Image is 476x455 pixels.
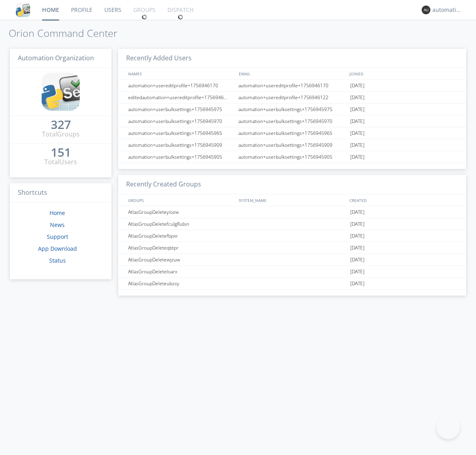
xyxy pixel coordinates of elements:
[350,254,365,266] span: [DATE]
[142,14,147,20] img: spin.svg
[126,92,236,103] div: editedautomation+usereditprofile+1756946122
[118,266,466,278] a: AtlasGroupDeleteloarx[DATE]
[118,254,466,266] a: AtlasGroupDeletewjzuw[DATE]
[10,183,111,203] h3: Shortcuts
[126,104,236,115] div: automation+userbulksettings+1756945975
[350,127,365,139] span: [DATE]
[350,139,365,151] span: [DATE]
[118,242,466,254] a: AtlasGroupDeleteqbtpr[DATE]
[126,194,235,206] div: GROUPS
[237,194,347,206] div: SYSTEM_NAME
[347,68,459,79] div: JOINED
[178,14,183,20] img: spin.svg
[126,206,236,218] div: AtlasGroupDeleteyiozw
[118,49,466,68] h3: Recently Added Users
[50,221,65,228] a: News
[49,257,66,264] a: Status
[126,230,236,242] div: AtlasGroupDeletefbpxr
[350,266,365,278] span: [DATE]
[422,6,430,14] img: 373638.png
[18,54,94,62] span: Automation Organization
[236,151,348,163] div: automation+userbulksettings+1756945905
[51,148,71,156] div: 151
[236,127,348,139] div: automation+userbulksettings+1756945965
[432,6,462,14] div: automation+atlas0035
[38,245,77,252] a: App Download
[118,104,466,115] a: automation+userbulksettings+1756945975automation+userbulksettings+1756945975[DATE]
[350,80,365,92] span: [DATE]
[126,139,236,151] div: automation+userbulksettings+1756945909
[118,80,466,92] a: automation+usereditprofile+1756946170automation+usereditprofile+1756946170[DATE]
[350,278,365,290] span: [DATE]
[350,242,365,254] span: [DATE]
[236,104,348,115] div: automation+userbulksettings+1756945975
[118,278,466,290] a: AtlasGroupDeleteubssy[DATE]
[126,151,236,163] div: automation+userbulksettings+1756945905
[237,68,347,79] div: EMAIL
[126,278,236,289] div: AtlasGroupDeleteubssy
[126,80,236,91] div: automation+usereditprofile+1756946170
[347,194,459,206] div: CREATED
[118,115,466,127] a: automation+userbulksettings+1756945970automation+userbulksettings+1756945970[DATE]
[236,80,348,91] div: automation+usereditprofile+1756946170
[126,266,236,277] div: AtlasGroupDeleteloarx
[126,218,236,230] div: AtlasGroupDeletefculgRubin
[118,230,466,242] a: AtlasGroupDeletefbpxr[DATE]
[118,218,466,230] a: AtlasGroupDeletefculgRubin[DATE]
[51,121,71,130] a: 327
[126,242,236,253] div: AtlasGroupDeleteqbtpr
[236,92,348,103] div: automation+usereditprofile+1756946122
[42,73,80,111] img: cddb5a64eb264b2086981ab96f4c1ba7
[16,3,30,17] img: cddb5a64eb264b2086981ab96f4c1ba7
[236,115,348,127] div: automation+userbulksettings+1756945970
[350,92,365,104] span: [DATE]
[118,206,466,218] a: AtlasGroupDeleteyiozw[DATE]
[44,157,77,167] div: Total Users
[126,68,235,79] div: NAMES
[47,233,68,240] a: Support
[236,139,348,151] div: automation+userbulksettings+1756945909
[118,139,466,151] a: automation+userbulksettings+1756945909automation+userbulksettings+1756945909[DATE]
[350,115,365,127] span: [DATE]
[51,148,71,157] a: 151
[350,230,365,242] span: [DATE]
[118,151,466,163] a: automation+userbulksettings+1756945905automation+userbulksettings+1756945905[DATE]
[350,206,365,218] span: [DATE]
[350,104,365,115] span: [DATE]
[126,254,236,265] div: AtlasGroupDeletewjzuw
[350,218,365,230] span: [DATE]
[126,115,236,127] div: automation+userbulksettings+1756945970
[436,415,460,439] iframe: Toggle Customer Support
[350,151,365,163] span: [DATE]
[51,121,71,129] div: 327
[118,175,466,194] h3: Recently Created Groups
[118,127,466,139] a: automation+userbulksettings+1756945965automation+userbulksettings+1756945965[DATE]
[50,209,65,217] a: Home
[126,127,236,139] div: automation+userbulksettings+1756945965
[118,92,466,104] a: editedautomation+usereditprofile+1756946122automation+usereditprofile+1756946122[DATE]
[42,130,80,139] div: Total Groups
